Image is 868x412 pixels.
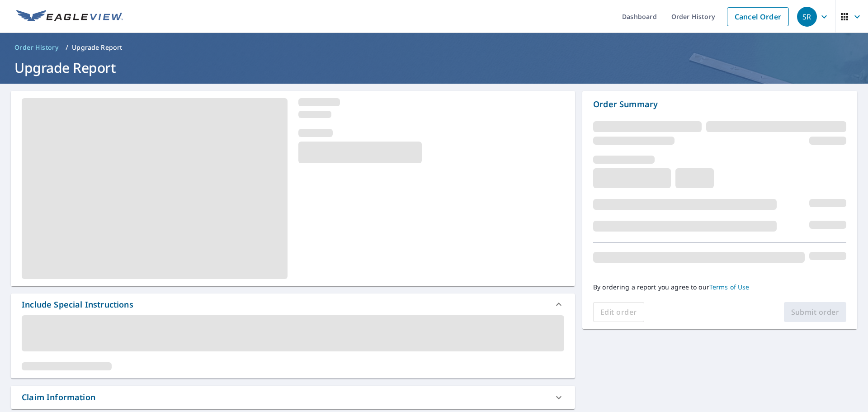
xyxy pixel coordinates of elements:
[11,58,857,77] h1: Upgrade Report
[797,7,817,27] div: SR
[709,283,750,291] a: Terms of Use
[593,283,846,291] p: By ordering a report you agree to our
[11,40,62,55] a: Order History
[593,98,846,110] p: Order Summary
[22,391,95,403] div: Claim Information
[11,40,857,55] nav: breadcrumb
[11,294,575,315] div: Include Special Instructions
[16,10,123,24] img: EV Logo
[14,43,58,52] span: Order History
[11,386,575,409] div: Claim Information
[22,298,133,311] div: Include Special Instructions
[66,42,68,53] li: /
[72,43,122,52] p: Upgrade Report
[727,7,789,26] a: Cancel Order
